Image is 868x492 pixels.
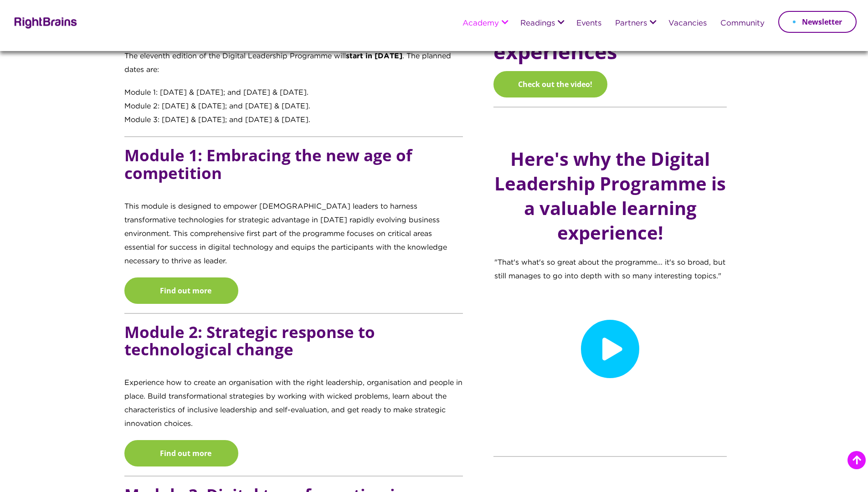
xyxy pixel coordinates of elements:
h5: Module 2: Strategic response to technological change [124,323,463,377]
a: Vacancies [668,20,707,28]
a: Find out more [124,440,238,466]
a: Readings [520,20,555,28]
img: Rightbrains [11,15,77,29]
h2: Here's why the Digital Leadership Programme is a valuable learning experience! [494,147,726,245]
div: Module 2: [DATE] & [DATE]; and [DATE] & [DATE]. [124,100,463,113]
div: "That's what's so great about the programme... it's so broad, but still manages to go into depth ... [488,117,733,414]
h5: Module 1: Embracing the new age of competition [124,146,463,200]
a: Academy [462,20,499,28]
p: The eleventh edition of the Digital Leadership Programme will . The planned dates are: [124,50,463,86]
a: Community [720,20,765,28]
a: Find out more [124,277,238,304]
strong: start in [DATE] [346,53,402,60]
a: Partners [615,20,647,28]
iframe: RightBrains Digital Leadership Programme [494,283,726,414]
p: Experience how to create an organisation with the right leadership, organisation and people in pl... [124,376,463,440]
div: Module 3: [DATE] & [DATE]; and [DATE] & [DATE]. [124,113,463,127]
p: This module is designed to empower [DEMOGRAPHIC_DATA] leaders to harness transformative technolog... [124,200,463,277]
a: Check out the video! [493,71,607,97]
a: Events [576,20,601,28]
a: Newsletter [778,11,857,33]
div: Module 1: [DATE] & [DATE]; and [DATE] & [DATE]. [124,86,463,100]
